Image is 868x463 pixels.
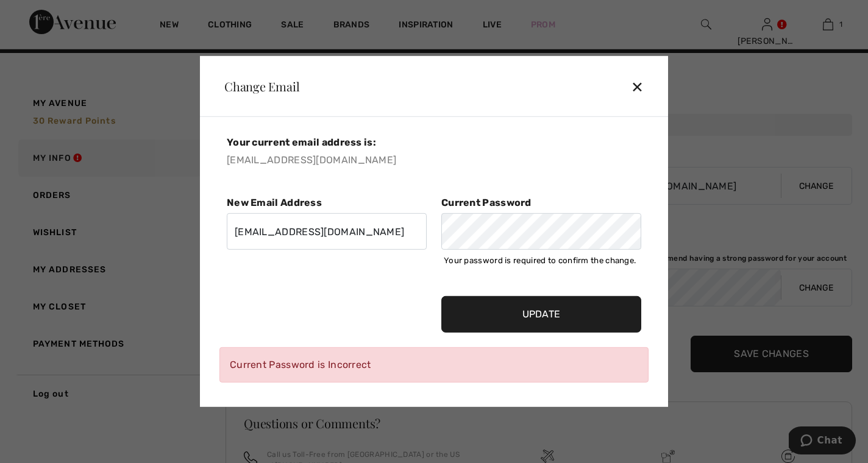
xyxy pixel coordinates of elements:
div: Change Email [215,80,299,92]
span: Your password is required to confirm the change. [444,256,636,265]
h5: Your current email address is: [227,136,427,148]
input: New Email Address [227,213,427,250]
div: ✕ [631,74,653,99]
div: Current Password is Incorrect [219,347,649,383]
h5: New Email Address [227,197,427,208]
span: [EMAIL_ADDRESS][DOMAIN_NAME] [227,154,396,166]
span: Chat [29,9,54,19]
h5: Current Password [441,197,641,208]
input: Update [441,296,641,333]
